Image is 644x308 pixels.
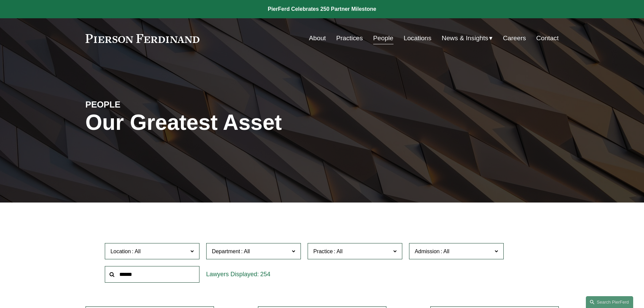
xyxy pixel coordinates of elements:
a: About [309,32,326,45]
a: Careers [503,32,526,45]
a: People [373,32,393,45]
a: Locations [404,32,431,45]
h4: PEOPLE [86,99,204,110]
a: Contact [536,32,558,45]
span: Practice [313,248,333,254]
span: Admission [415,248,440,254]
span: Department [212,248,240,254]
a: Practices [336,32,363,45]
span: Location [111,248,131,254]
span: 254 [260,271,270,278]
a: Search this site [586,296,633,308]
h1: Our Greatest Asset [86,110,401,135]
a: folder dropdown [442,32,493,45]
span: News & Insights [442,32,488,44]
